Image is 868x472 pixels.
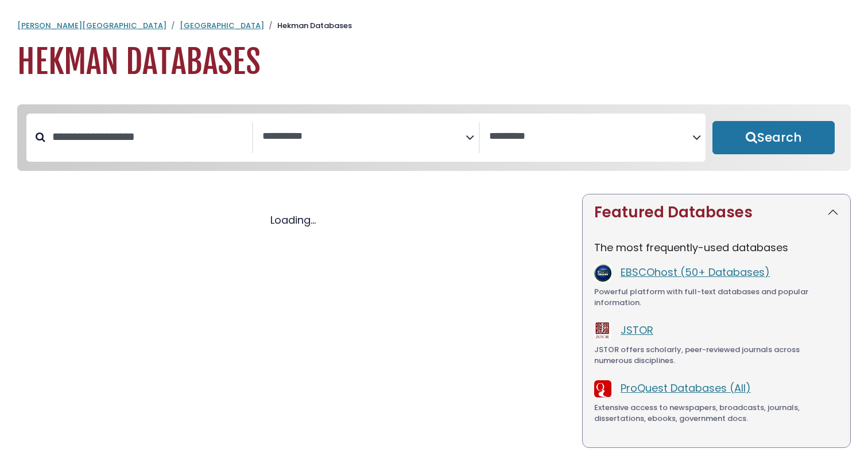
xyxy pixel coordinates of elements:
input: Search database by title or keyword [45,127,252,146]
nav: Search filters [17,104,851,171]
textarea: Search [262,131,466,143]
a: [GEOGRAPHIC_DATA] [180,20,264,31]
li: Hekman Databases [264,20,352,32]
a: EBSCOhost (50+ Databases) [621,265,770,279]
button: Featured Databases [583,194,850,231]
div: Loading... [17,212,568,228]
textarea: Search [489,131,692,143]
a: JSTOR [621,323,653,337]
div: JSTOR offers scholarly, peer-reviewed journals across numerous disciplines. [594,344,839,366]
nav: breadcrumb [17,20,851,32]
a: ProQuest Databases (All) [621,381,751,395]
div: Extensive access to newspapers, broadcasts, journals, dissertations, ebooks, government docs. [594,402,839,424]
a: [PERSON_NAME][GEOGRAPHIC_DATA] [17,20,166,31]
div: Powerful platform with full-text databases and popular information. [594,286,839,309]
p: The most frequently-used databases [594,240,839,255]
h1: Hekman Databases [17,43,851,81]
button: Submit for Search Results [712,121,835,154]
